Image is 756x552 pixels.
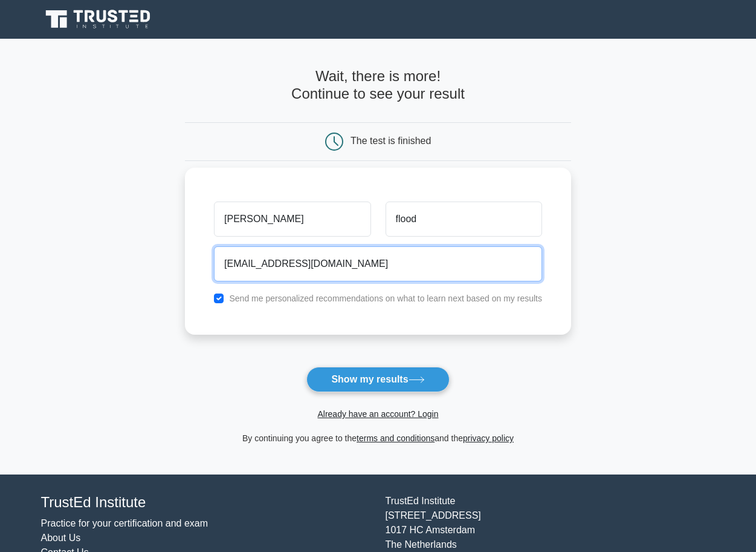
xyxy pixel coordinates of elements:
[386,202,542,237] input: Last name
[41,494,371,511] h4: TrustEd Institute
[357,433,435,443] a: terms and conditions
[351,136,431,146] div: The test is finished
[214,246,542,281] input: Email
[317,409,438,419] a: Already have an account? Login
[463,433,514,443] a: privacy policy
[306,367,449,392] button: Show my results
[214,202,370,237] input: First name
[41,533,81,543] a: About Us
[185,68,571,103] h4: Wait, there is more! Continue to see your result
[229,294,542,303] label: Send me personalized recommendations on what to learn next based on my results
[178,431,578,445] div: By continuing you agree to the and the
[41,518,208,528] a: Practice for your certification and exam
